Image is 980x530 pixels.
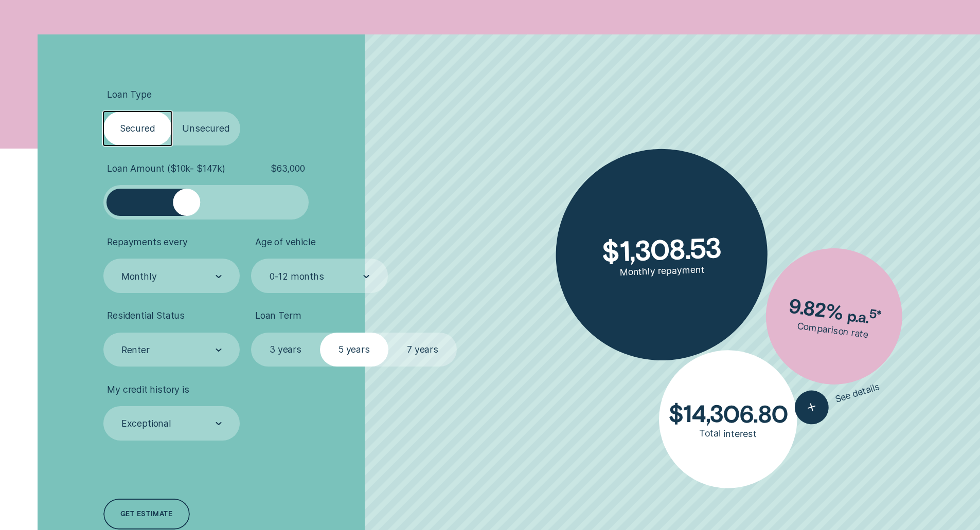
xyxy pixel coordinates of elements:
label: 3 years [251,333,319,367]
span: Residential Status [107,310,185,321]
a: Get estimate [103,499,190,529]
span: Loan Term [255,310,301,321]
span: Loan Type [107,89,151,100]
span: Repayments every [107,236,187,248]
span: My credit history is [107,384,189,395]
div: Monthly [121,270,157,282]
button: See details [791,370,885,428]
label: 5 years [320,333,388,367]
label: Unsecured [172,112,240,146]
div: Renter [121,344,150,356]
label: 7 years [388,333,457,367]
div: Exceptional [121,418,171,429]
span: Loan Amount ( $10k - $147k ) [107,163,225,174]
span: Age of vehicle [255,236,316,248]
div: 0-12 months [270,270,324,282]
span: $ 63,000 [271,163,305,174]
span: See details [834,381,881,405]
label: Secured [103,112,172,146]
